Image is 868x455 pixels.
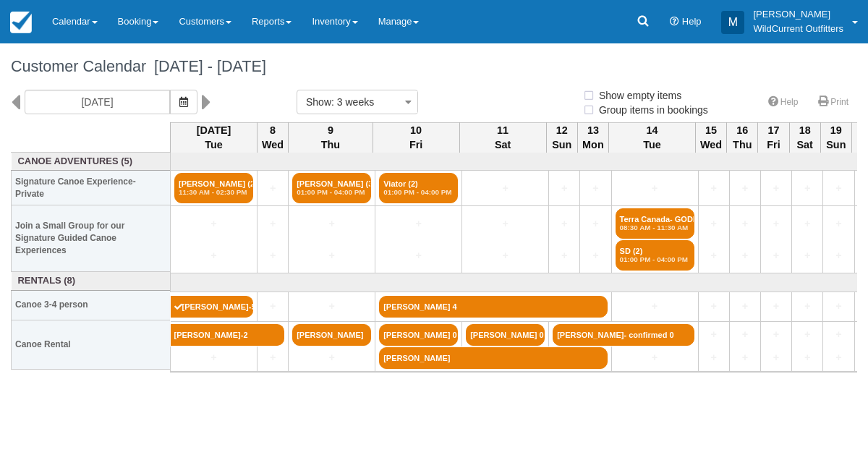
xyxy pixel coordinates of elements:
a: [PERSON_NAME] [379,347,607,369]
a: + [584,248,607,263]
div: M [721,11,744,34]
a: + [616,181,694,196]
a: + [584,181,607,196]
a: + [616,350,694,365]
a: + [765,327,788,342]
a: + [379,216,458,231]
h1: Customer Calendar [11,58,857,75]
a: + [174,248,253,263]
th: 19 Sun [820,122,851,153]
th: 10 Fri [373,122,459,153]
a: + [616,299,694,314]
a: + [261,299,284,314]
a: + [733,350,757,365]
em: 11:30 AM - 02:30 PM [179,188,249,197]
a: + [765,181,788,196]
a: + [466,248,545,263]
a: + [827,350,850,365]
a: + [292,350,371,365]
span: [DATE] - [DATE] [146,57,266,75]
a: [PERSON_NAME] 0 [379,324,458,346]
a: + [827,248,850,263]
th: 18 Sat [789,122,820,153]
th: 9 Thu [289,122,373,153]
a: + [796,299,819,314]
a: + [702,327,726,342]
a: + [702,181,726,196]
a: + [733,216,757,231]
a: + [827,299,850,314]
a: Viator (2)01:00 PM - 04:00 PM [379,173,458,203]
a: Rentals (8) [15,274,167,288]
a: Terra Canada- GODIN- (2)08:30 AM - 11:30 AM [616,208,694,239]
a: + [765,299,788,314]
a: + [466,216,545,231]
p: WildCurrent Outfitters [753,22,843,36]
a: [PERSON_NAME] 0 [466,324,545,346]
a: + [292,299,371,314]
a: [PERSON_NAME]-2 [171,324,285,346]
em: 01:00 PM - 04:00 PM [620,255,690,264]
a: + [553,216,576,231]
a: + [765,350,788,365]
button: Show: 3 weeks [297,90,418,114]
img: checkfront-main-nav-mini-logo.png [10,12,32,33]
a: + [702,248,726,263]
a: + [827,216,850,231]
a: [PERSON_NAME] (3)01:00 PM - 04:00 PM [292,173,371,203]
span: Show [306,96,331,108]
em: 08:30 AM - 11:30 AM [620,224,690,232]
a: [PERSON_NAME]-5 [171,296,254,318]
a: SD (2)01:00 PM - 04:00 PM [616,240,694,271]
a: + [261,216,284,231]
a: + [553,248,576,263]
th: 8 Wed [258,122,289,153]
a: + [466,181,545,196]
label: Group items in bookings [582,99,718,121]
a: + [702,216,726,231]
a: [PERSON_NAME] 4 [379,296,607,318]
th: 17 Fri [758,122,789,153]
a: [PERSON_NAME] (2)11:30 AM - 02:30 PM [174,173,253,203]
a: + [796,327,819,342]
th: 11 Sat [459,122,546,153]
th: 12 Sun [546,122,577,153]
th: Canoe Rental [12,320,171,369]
a: Canoe Adventures (5) [15,155,167,169]
a: + [292,248,371,263]
em: 01:00 PM - 04:00 PM [383,188,454,197]
a: + [261,350,284,365]
i: Help [670,17,679,27]
a: + [292,216,371,231]
th: 15 Wed [696,122,727,153]
a: + [174,216,253,231]
a: + [553,181,576,196]
a: + [702,350,726,365]
th: 14 Tue [609,122,696,153]
span: Help [682,16,702,27]
a: + [796,216,819,231]
span: Group items in bookings [582,104,720,114]
a: + [733,299,757,314]
a: + [796,248,819,263]
span: Show empty items [582,90,693,100]
a: + [733,327,757,342]
th: Signature Canoe Experience- Private [12,171,171,205]
a: + [827,181,850,196]
a: + [733,248,757,263]
th: Canoe 3-4 person [12,290,171,320]
a: [PERSON_NAME] [292,324,371,346]
label: Show empty items [582,85,691,106]
a: + [765,248,788,263]
a: + [379,248,458,263]
a: + [174,350,253,365]
th: 13 Mon [577,122,608,153]
a: Help [759,92,807,113]
a: + [733,181,757,196]
em: 01:00 PM - 04:00 PM [297,188,367,197]
a: + [261,181,284,196]
th: 16 Thu [727,122,758,153]
a: + [702,299,726,314]
a: + [796,350,819,365]
th: [DATE] Tue [171,122,258,153]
